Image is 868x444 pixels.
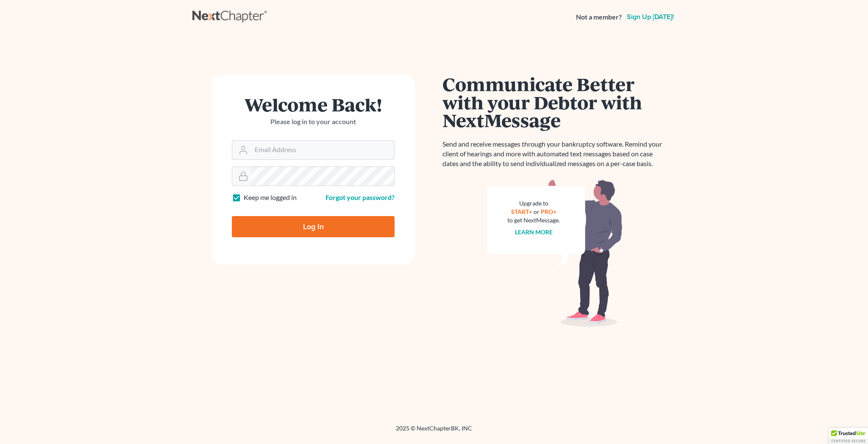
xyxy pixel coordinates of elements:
div: to get NextMessage. [507,216,560,225]
div: Upgrade to [507,199,560,208]
h1: Communicate Better with your Debtor with NextMessage [442,75,667,129]
div: 2025 © NextChapterBK, INC [192,424,676,439]
label: Keep me logged in [244,193,297,203]
p: Send and receive messages through your bankruptcy software. Remind your client of hearings and mo... [442,139,667,169]
h1: Welcome Back! [232,95,395,114]
input: Email Address [251,141,394,159]
img: nextmessage_bg-59042aed3d76b12b5cd301f8e5b87938c9018125f34e5fa2b7a6b67550977c72.svg [487,179,623,327]
strong: Not a member? [576,12,622,22]
a: PRO+ [541,208,556,215]
span: or [534,208,540,215]
p: Please log in to your account [232,117,395,127]
input: Log In [232,216,395,237]
a: Forgot your password? [325,193,395,201]
a: Learn more [515,228,553,236]
a: Sign up [DATE]! [625,14,676,20]
div: TrustedSite Certified [829,428,868,444]
a: START+ [511,208,532,215]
